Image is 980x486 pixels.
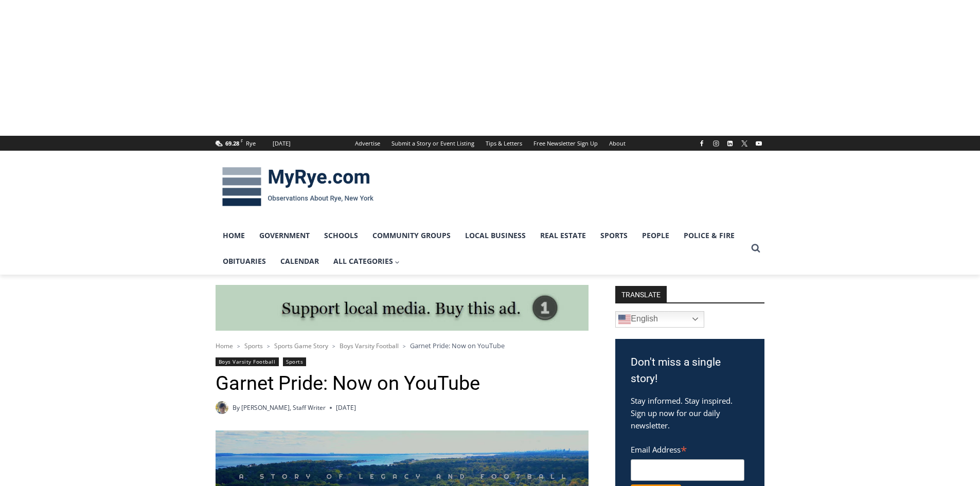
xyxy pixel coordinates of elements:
p: Stay informed. Stay inspired. Sign up now for our daily newsletter. [631,394,749,431]
img: MyRye.com [216,160,380,213]
span: All Categories [333,256,400,267]
a: Boys Varsity Football [340,341,399,350]
span: > [267,343,270,350]
span: > [332,343,335,350]
a: About [603,136,631,151]
nav: Secondary Navigation [349,136,631,151]
a: Tips & Letters [480,136,528,151]
nav: Breadcrumbs [216,340,589,351]
a: Sports [283,357,306,366]
a: Submit a Story or Event Listing [386,136,480,151]
div: Rye [246,139,256,148]
label: Email Address [631,439,744,458]
a: Real Estate [533,223,593,248]
a: Home [216,223,252,248]
button: View Search Form [746,239,765,258]
a: Instagram [710,137,722,150]
time: [DATE] [336,403,356,412]
a: Advertise [349,136,386,151]
a: Sports Game Story [274,341,328,350]
a: Local Business [458,223,533,248]
span: > [237,343,240,350]
span: F [241,138,243,143]
a: Free Newsletter Sign Up [528,136,603,151]
a: Boys Varsity Football [216,357,279,366]
a: English [615,311,704,328]
a: Sports [593,223,635,248]
a: Home [216,341,233,350]
a: X [738,137,751,150]
span: > [403,343,406,350]
a: Schools [317,223,365,248]
h3: Don't miss a single story! [631,354,749,387]
a: All Categories [326,248,407,274]
a: Community Groups [365,223,458,248]
h1: Garnet Pride: Now on YouTube [216,372,589,395]
a: Government [252,223,317,248]
nav: Primary Navigation [216,223,746,275]
a: Facebook [696,137,708,150]
img: support local media, buy this ad [216,285,589,331]
a: YouTube [753,137,765,150]
img: en [618,313,631,326]
a: Sports [244,341,263,350]
span: 69.28 [225,139,239,147]
a: Obituaries [216,248,273,274]
strong: TRANSLATE [615,286,667,302]
a: Calendar [273,248,326,274]
a: People [635,223,676,248]
a: Author image [216,401,228,414]
img: (PHOTO: MyRye.com 2024 Head Intern, Editor and now Staff Writer Charlie Morris. Contributed.)Char... [216,401,228,414]
a: [PERSON_NAME], Staff Writer [241,403,326,412]
span: By [233,403,240,412]
span: Garnet Pride: Now on YouTube [410,341,505,350]
a: Police & Fire [676,223,742,248]
a: Linkedin [724,137,736,150]
div: [DATE] [273,139,291,148]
